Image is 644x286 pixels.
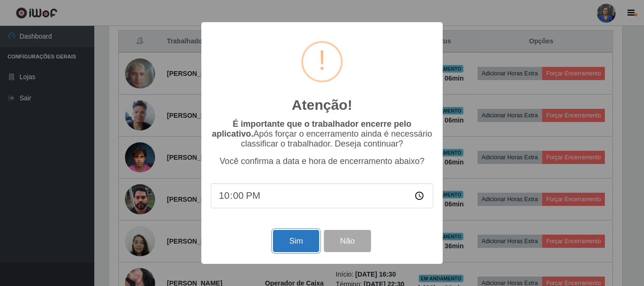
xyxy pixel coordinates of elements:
button: Sim [273,230,319,252]
h2: Atenção! [292,97,352,114]
p: Você confirma a data e hora de encerramento abaixo? [211,156,433,166]
b: É importante que o trabalhador encerre pelo aplicativo. [212,119,411,139]
button: Não [324,230,371,252]
p: Após forçar o encerramento ainda é necessário classificar o trabalhador. Deseja continuar? [211,119,433,149]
